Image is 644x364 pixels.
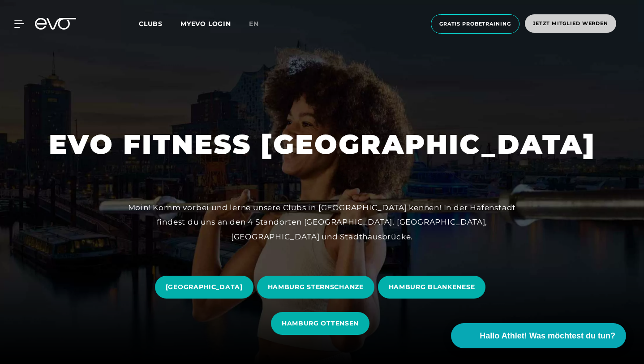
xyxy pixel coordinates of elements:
span: HAMBURG BLANKENESE [389,282,475,292]
a: Gratis Probetraining [428,14,522,34]
button: Hallo Athlet! Was möchtest du tun? [451,323,626,348]
a: MYEVO LOGIN [180,20,231,28]
span: HAMBURG OTTENSEN [282,319,359,328]
span: Gratis Probetraining [439,20,511,28]
h1: EVO FITNESS [GEOGRAPHIC_DATA] [49,127,596,162]
span: Hallo Athlet! Was möchtest du tun? [480,330,615,342]
a: HAMBURG OTTENSEN [271,305,373,342]
a: Jetzt Mitglied werden [522,14,619,34]
span: Clubs [139,20,163,28]
span: [GEOGRAPHIC_DATA] [166,282,243,292]
span: en [249,20,259,28]
a: HAMBURG BLANKENESE [378,269,489,305]
a: Clubs [139,19,180,28]
span: Jetzt Mitglied werden [533,20,608,27]
span: HAMBURG STERNSCHANZE [268,282,364,292]
a: HAMBURG STERNSCHANZE [257,269,378,305]
a: [GEOGRAPHIC_DATA] [155,269,257,305]
div: Moin! Komm vorbei und lerne unsere Clubs in [GEOGRAPHIC_DATA] kennen! In der Hafenstadt findest d... [120,200,524,244]
a: en [249,19,270,29]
